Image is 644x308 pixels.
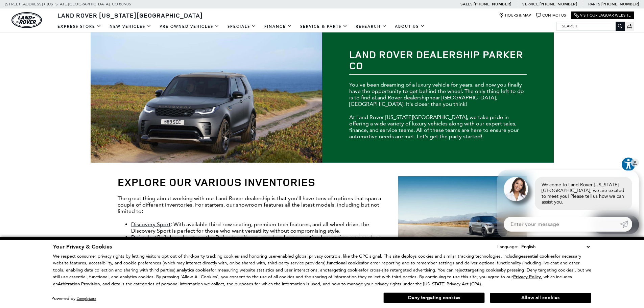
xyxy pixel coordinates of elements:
[540,1,577,7] a: [PHONE_NUMBER]
[77,297,96,301] a: ComplyAuto
[156,21,223,32] a: Pre-Owned Vehicles
[5,2,131,6] a: [STREET_ADDRESS] • [US_STATE][GEOGRAPHIC_DATA], CO 80905
[499,13,531,18] a: Hours & Map
[620,194,632,209] a: Submit
[57,11,203,19] span: Land Rover [US_STATE][GEOGRAPHIC_DATA]
[588,2,600,6] span: Parts
[177,267,211,273] strong: analytics cookies
[131,234,154,240] a: Defender
[11,12,42,28] a: land-rover
[520,243,591,251] select: Language Select
[391,176,527,263] img: Land Rover Dealership Parker CO
[53,21,429,32] nav: Main Navigation
[105,21,156,32] a: New Vehicles
[11,12,42,28] img: Land Rover
[53,21,105,32] a: EXPRESS STORE
[504,194,620,209] input: Enter your message
[601,1,639,7] a: [PHONE_NUMBER]
[522,2,538,6] span: Service
[91,32,322,163] img: Land Rover Dealership Parker CO
[497,244,518,249] div: Language:
[223,21,260,32] a: Specials
[391,21,429,32] a: About Us
[383,292,485,303] button: Deny targeting cookies
[466,267,501,273] strong: targeting cookies
[574,13,631,18] a: Visit Our Jaguar Website
[349,114,527,140] p: At Land Rover [US_STATE][GEOGRAPHIC_DATA], we take pride in offering a wide variety of luxury veh...
[53,253,591,288] p: We respect consumer privacy rights by letting visitors opt out of third-party tracking cookies an...
[593,215,639,234] a: Chat Live
[490,293,591,303] button: Allow all cookies
[513,274,541,280] u: Privacy Policy
[327,260,363,266] strong: functional cookies
[260,21,296,32] a: Finance
[597,220,634,229] span: Chat Live
[131,221,527,234] li: : With available third-row seating, premium tech features, and all-wheel drive, the Discovery Spo...
[375,94,429,101] a: Land Rover dealership
[53,11,207,19] a: Land Rover [US_STATE][GEOGRAPHIC_DATA]
[296,21,352,32] a: Service & Parts
[349,81,527,107] p: You've been dreaming of a luxury vehicle for years, and now you finally have the opportunity to g...
[349,47,523,72] strong: Land Rover Dealership Parker CO
[131,221,171,228] a: Discovery Sport
[504,154,528,178] img: Agent profile photo
[474,1,511,7] a: [PHONE_NUMBER]
[328,267,363,273] strong: targeting cookies
[131,234,527,253] li: : Built for adventure, the Defender offers rugged performance, timeless design, and modern sophis...
[521,253,555,259] strong: essential cookies
[53,243,112,251] span: Your Privacy & Cookies
[536,13,566,18] a: Contact Us
[118,195,527,214] p: The great thing about working with our Land Rover dealership is that you'll have tons of options ...
[118,174,315,189] strong: Explore Our Various Inventories
[352,21,391,32] a: Research
[557,22,624,30] input: Search
[58,281,100,287] strong: Arbitration Provision
[535,154,632,187] div: Welcome to Land Rover [US_STATE][GEOGRAPHIC_DATA], we are excited to meet you! Please tell us how...
[51,297,96,301] div: Powered by
[460,2,473,6] span: Sales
